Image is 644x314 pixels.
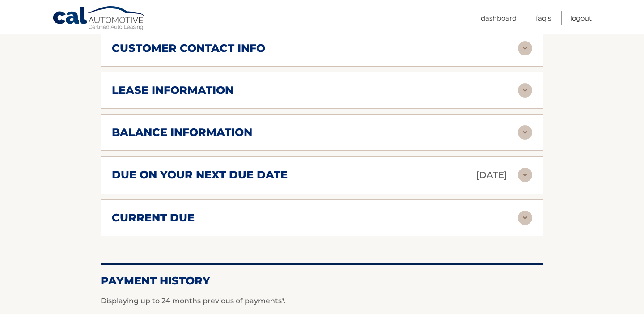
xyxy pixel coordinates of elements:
a: Logout [570,11,592,25]
img: accordion-rest.svg [518,83,532,98]
img: accordion-rest.svg [518,211,532,225]
img: accordion-rest.svg [518,125,532,140]
img: accordion-rest.svg [518,168,532,182]
h2: due on your next due date [112,168,288,182]
a: FAQ's [536,11,551,25]
img: accordion-rest.svg [518,41,532,55]
a: Dashboard [481,11,517,25]
h2: lease information [112,84,233,97]
p: Displaying up to 24 months previous of payments*. [101,296,543,306]
h2: balance information [112,126,252,139]
h2: Payment History [101,274,543,288]
p: [DATE] [476,167,507,183]
a: Cal Automotive [52,6,146,32]
h2: customer contact info [112,42,265,55]
h2: current due [112,211,195,225]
